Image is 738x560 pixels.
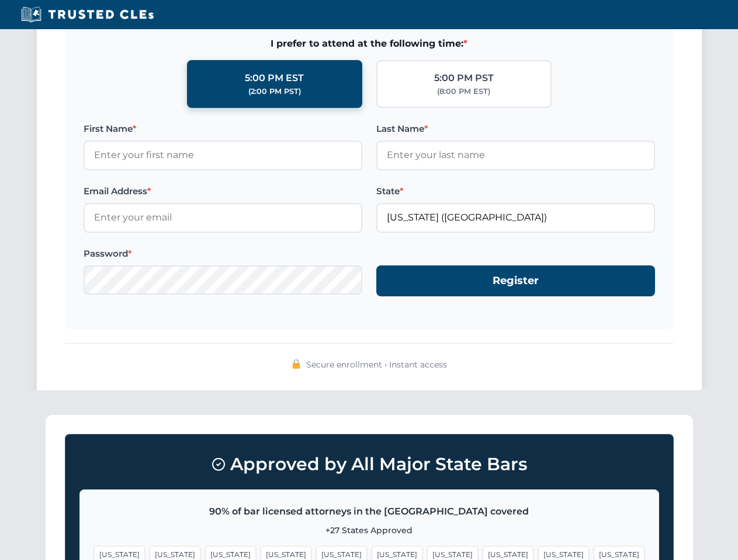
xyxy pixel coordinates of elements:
[84,203,362,232] input: Enter your email
[79,449,659,480] h3: Approved by All Major State Bars
[94,504,645,519] p: 90% of bar licensed attorneys in the [GEOGRAPHIC_DATA] covered
[84,122,362,136] label: First Name
[376,141,655,170] input: Enter your last name
[248,86,301,97] div: (2:00 PM PST)
[84,184,362,198] label: Email Address
[434,71,494,86] div: 5:00 PM PST
[94,524,645,537] p: +27 States Approved
[245,71,304,86] div: 5:00 PM EST
[84,141,362,170] input: Enter your first name
[292,359,301,369] img: 🔒
[376,184,655,198] label: State
[84,247,362,261] label: Password
[376,203,655,232] input: Florida (FL)
[84,36,655,51] span: I prefer to attend at the following time:
[376,265,655,296] button: Register
[306,358,447,371] span: Secure enrollment • Instant access
[18,6,157,23] img: Trusted CLEs
[437,86,490,97] div: (8:00 PM EST)
[376,122,655,136] label: Last Name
